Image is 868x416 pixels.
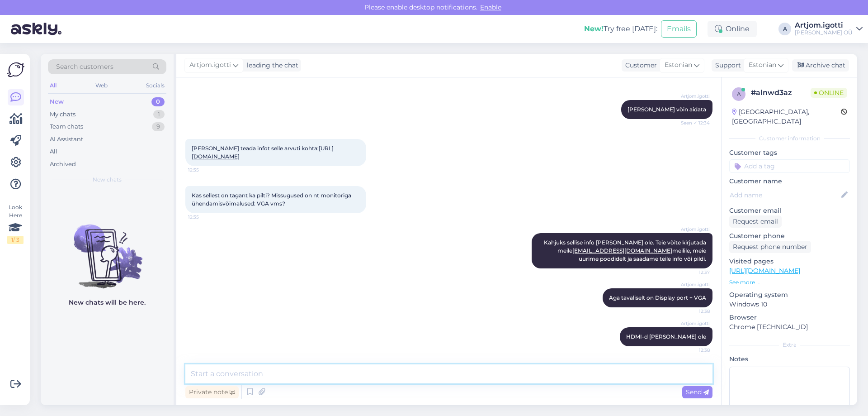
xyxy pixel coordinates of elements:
div: 1 / 3 [7,236,24,244]
p: Customer phone [729,231,850,241]
span: HDMI-d [PERSON_NAME] ole [626,333,706,340]
div: 0 [151,97,165,106]
span: 12:35 [188,214,222,220]
span: Artjom.igotti [676,226,710,233]
div: Online [708,21,757,37]
span: [PERSON_NAME] teada infot selle arvuti kohta: [192,145,334,160]
a: Artjom.igotti[PERSON_NAME] OÜ [795,22,863,36]
p: Operating system [729,290,850,300]
div: # alnwd3az [751,87,811,98]
span: Kas sellest on tagant ka pilti? Missugused on nt monitoriga ühendamisvõimalused: VGA vms? [192,192,353,207]
p: Notes [729,354,850,364]
span: Artjom.igotti [676,320,710,327]
p: Windows 10 [729,300,850,309]
span: New chats [93,176,122,184]
div: All [48,80,58,91]
a: [EMAIL_ADDRESS][DOMAIN_NAME] [572,247,672,254]
span: Enable [477,3,504,11]
div: 1 [153,110,165,119]
span: Artjom.igotti [676,93,710,100]
span: Artjom.igotti [676,281,710,288]
span: Kahjuks sellise info [PERSON_NAME] ole. Teie võite kirjutada meile meilile, meie uurime poodidelt... [544,239,708,262]
div: Try free [DATE]: [584,24,657,34]
p: See more ... [729,278,850,287]
span: 12:38 [676,347,710,354]
div: Support [712,61,741,70]
span: Estonian [665,60,692,70]
div: [GEOGRAPHIC_DATA], [GEOGRAPHIC_DATA] [732,107,841,126]
p: Chrome [TECHNICAL_ID] [729,322,850,332]
img: Askly Logo [7,61,24,78]
input: Add a tag [729,159,850,173]
span: [PERSON_NAME] võin aidata [627,106,706,113]
div: leading the chat [243,61,298,70]
span: 12:38 [676,308,710,315]
a: [URL][DOMAIN_NAME] [729,267,800,275]
span: a [737,91,741,97]
span: Aga tavaliselt on Display port + VGA [609,294,706,301]
span: 12:37 [676,269,710,276]
p: Customer email [729,206,850,215]
p: Customer name [729,177,850,186]
div: [PERSON_NAME] OÜ [795,29,853,36]
div: Team chats [50,122,83,131]
span: 12:35 [188,167,222,173]
div: Customer [622,61,657,70]
p: Customer tags [729,148,850,158]
div: Web [94,80,109,91]
span: Estonian [749,60,776,70]
div: Customer information [729,134,850,143]
div: Extra [729,341,850,349]
div: Socials [144,80,166,91]
div: All [50,147,57,156]
p: Browser [729,313,850,322]
div: Archived [50,160,76,169]
span: Seen ✓ 12:34 [676,120,710,126]
div: AI Assistant [50,135,83,144]
span: Search customers [56,62,113,72]
div: Look Here [7,203,24,244]
b: New! [584,24,604,33]
p: New chats will be here. [69,298,146,307]
div: Request phone number [729,241,811,253]
img: No chats [41,208,174,290]
div: 9 [152,122,165,131]
div: Request email [729,215,782,228]
div: Archive chat [792,59,849,72]
span: Online [811,88,847,98]
button: Emails [661,20,697,38]
div: New [50,97,64,106]
span: Send [686,388,709,396]
div: Artjom.igotti [795,22,853,29]
div: A [778,23,791,35]
p: Visited pages [729,257,850,266]
input: Add name [730,190,840,200]
div: My chats [50,110,75,119]
span: Artjom.igotti [189,60,231,70]
div: Private note [185,386,239,398]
